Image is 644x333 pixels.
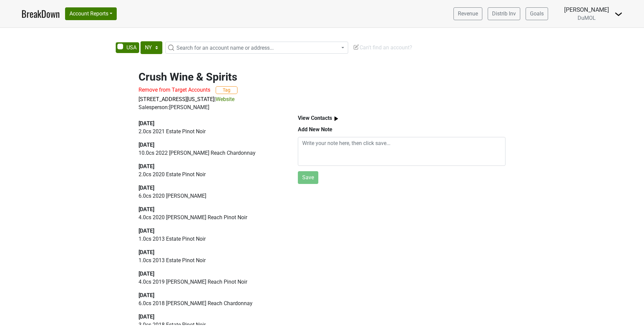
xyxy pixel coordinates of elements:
div: [DATE] [139,120,282,128]
div: [DATE] [139,184,282,192]
a: Website [216,96,234,102]
p: 1.0 cs 2013 Estate Pinot Noir [139,235,282,243]
p: 2.0 cs 2020 Estate Pinot Noir [139,171,282,179]
div: [DATE] [139,141,282,149]
p: 10.0 cs 2022 [PERSON_NAME] Reach Chardonnay [139,149,282,157]
p: 4.0 cs 2020 [PERSON_NAME] Reach Pinot Noir [139,213,282,222]
img: Edit [353,44,360,50]
button: Save [298,171,318,184]
span: Search for an account name or address... [176,45,274,51]
span: DuMOL [578,15,596,21]
b: View Contacts [298,115,332,121]
a: Distrib Inv [488,7,520,20]
p: 3.0 cs 2018 Estate Pinot Noir [139,321,282,329]
b: Add New Note [298,126,332,133]
h2: Crush Wine & Spirits [139,70,505,83]
p: | [139,95,505,103]
div: [PERSON_NAME] [564,5,609,14]
p: 6.0 cs 2018 [PERSON_NAME] Reach Chardonnay [139,299,282,307]
a: Revenue [453,7,482,20]
p: 4.0 cs 2019 [PERSON_NAME] Reach Pinot Noir [139,278,282,286]
img: arrow_right.svg [332,114,340,123]
div: [DATE] [139,248,282,256]
button: Tag [216,86,237,94]
a: BreakDown [21,7,60,21]
button: Account Reports [65,7,117,20]
div: [DATE] [139,313,282,321]
a: Goals [526,7,548,20]
p: 2.0 cs 2021 Estate Pinot Noir [139,128,282,136]
div: [DATE] [139,162,282,171]
div: [DATE] [139,291,282,299]
img: Dropdown Menu [614,10,623,18]
span: Remove from Target Accounts [139,87,210,93]
div: [DATE] [139,270,282,278]
span: Can't find an account? [353,44,412,51]
a: [STREET_ADDRESS][US_STATE] [139,96,214,102]
div: [DATE] [139,205,282,213]
div: Salesperson: [PERSON_NAME] [139,103,505,111]
p: 1.0 cs 2013 Estate Pinot Noir [139,256,282,265]
div: [DATE] [139,227,282,235]
p: 6.0 cs 2020 [PERSON_NAME] [139,192,282,200]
